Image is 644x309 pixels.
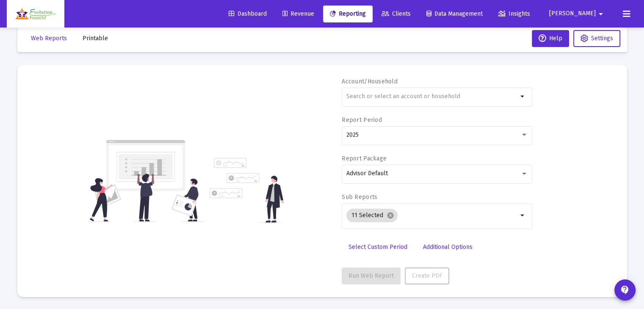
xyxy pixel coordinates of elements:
span: Clients [381,10,411,17]
span: Revenue [282,10,314,17]
button: Help [532,30,569,47]
button: [PERSON_NAME] [539,5,616,22]
input: Search or select an account or household [346,93,518,100]
a: Revenue [276,6,321,22]
img: reporting-alt [210,158,284,223]
span: Data Management [426,10,483,17]
span: [PERSON_NAME] [549,10,596,17]
span: Web Reports [31,35,67,42]
mat-icon: arrow_drop_down [518,210,528,221]
mat-icon: cancel [387,212,394,219]
mat-icon: arrow_drop_down [596,6,606,22]
mat-icon: arrow_drop_down [518,91,528,102]
span: Help [539,35,562,42]
span: Insights [498,10,530,17]
span: Dashboard [229,10,267,17]
a: Insights [492,6,537,22]
span: 2025 [346,131,359,138]
label: Account/Household [342,78,398,85]
a: Clients [375,6,417,22]
mat-chip-list: Selection [346,207,518,224]
span: Settings [591,35,613,42]
span: Run Web Report [348,272,394,279]
img: reporting [88,139,205,223]
mat-icon: contact_support [620,285,630,295]
img: Dashboard [13,6,58,22]
span: Printable [83,35,108,42]
button: Create PDF [405,268,449,284]
span: Select Custom Period [348,243,407,251]
a: Data Management [420,6,489,22]
span: Advisor Default [346,170,388,177]
button: Settings [573,30,620,47]
mat-chip: 11 Selected [346,209,398,222]
a: Dashboard [222,6,274,22]
label: Report Period [342,116,382,124]
span: Create PDF [412,272,442,279]
label: Sub Reports [342,193,377,201]
span: Reporting [330,10,366,17]
a: Reporting [323,6,373,22]
button: Web Reports [24,30,74,47]
button: Printable [76,30,115,47]
button: Run Web Report [342,268,401,284]
label: Report Package [342,155,387,162]
span: Additional Options [423,243,473,251]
